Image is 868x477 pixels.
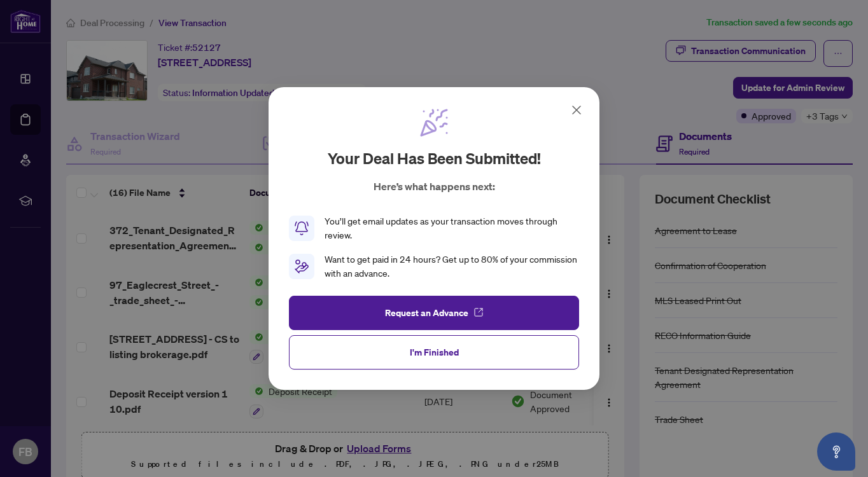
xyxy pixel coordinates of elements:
button: Open asap [817,432,855,471]
button: I'm Finished [289,335,579,370]
p: Here’s what happens next: [374,179,495,194]
div: Want to get paid in 24 hours? Get up to 80% of your commission with an advance. [325,252,579,280]
h2: Your deal has been submitted! [328,148,541,169]
span: I'm Finished [410,342,459,363]
button: Request an Advance [289,296,579,330]
div: You’ll get email updates as your transaction moves through review. [325,214,579,242]
span: Request an Advance [385,303,468,323]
